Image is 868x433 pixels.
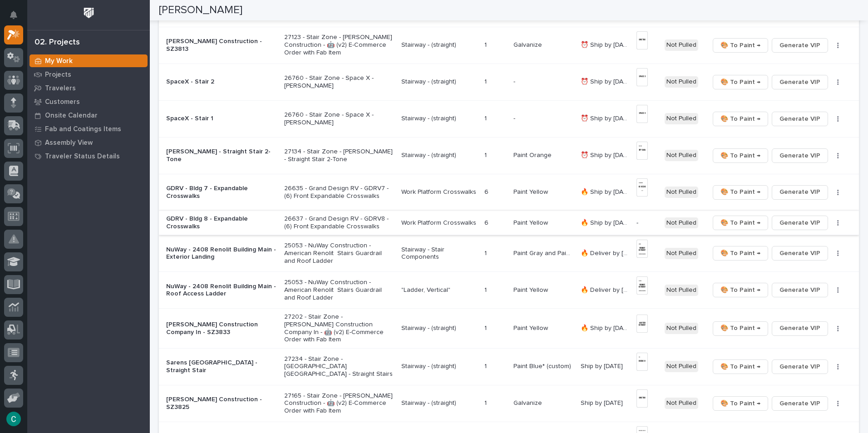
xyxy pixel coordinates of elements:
[665,76,698,88] div: Not Pulled
[513,285,550,294] p: Paint Yellow
[45,125,121,133] p: Fab and Coatings Items
[665,398,698,409] div: Not Pulled
[80,5,97,21] img: Workspace Logo
[720,248,760,259] span: 🎨 To Paint →
[513,248,575,257] p: Paint Gray and Paint Yellow
[284,111,394,127] p: 26760 - Stair Zone - Space X - [PERSON_NAME]
[581,248,631,257] p: 🔥 Deliver by 10/10/25
[720,361,760,372] span: 🎨 To Paint →
[284,313,394,344] p: 27202 - Stair Zone - [PERSON_NAME] Construction Company In - 🤖 (v2) E-Commerce Order with Fab Item
[284,355,394,378] p: 27234 - Stair Zone - [GEOGRAPHIC_DATA] [GEOGRAPHIC_DATA] - Straight Stairs
[581,187,631,196] p: 🔥 Ship by 10/10/25
[27,149,150,163] a: Traveler Status Details
[713,112,768,126] button: 🎨 To Paint →
[484,150,488,159] p: 1
[401,115,477,123] p: Stairway - (straight)
[284,74,394,90] p: 26760 - Stair Zone - Space X - [PERSON_NAME]
[11,11,23,25] div: Notifications
[581,285,631,294] p: 🔥 Deliver by 10/10/25
[166,78,277,86] p: SpaceX - Stair 2
[166,38,277,53] p: [PERSON_NAME] Construction - SZ3813
[401,188,477,196] p: Work Platform Crosswalks
[581,217,631,227] p: 🔥 Ship by 10/10/25
[720,285,760,295] span: 🎨 To Paint →
[779,40,820,51] span: Generate VIP
[779,77,820,88] span: Generate VIP
[720,217,760,228] span: 🎨 To Paint →
[27,108,150,122] a: Onsite Calendar
[779,323,820,334] span: Generate VIP
[713,283,768,297] button: 🎨 To Paint →
[284,392,394,415] p: 27165 - Stair Zone - [PERSON_NAME] Construction - 🤖 (v2) E-Commerce Order with Fab Item
[159,385,859,422] tr: [PERSON_NAME] Construction - SZ382527165 - Stair Zone - [PERSON_NAME] Construction - 🤖 (v2) E-Com...
[401,325,477,332] p: Stairway - (straight)
[27,95,150,108] a: Customers
[636,219,657,227] p: -
[27,54,150,68] a: My Work
[720,150,760,161] span: 🎨 To Paint →
[35,38,80,48] div: 02. Projects
[581,361,625,370] p: Ship by [DATE]
[665,285,698,296] div: Not Pulled
[484,217,490,227] p: 6
[284,34,394,56] p: 27123 - Stair Zone - [PERSON_NAME] Construction - 🤖 (v2) E-Commerce Order with Fab Item
[779,150,820,161] span: Generate VIP
[166,115,277,123] p: SpaceX - Stair 1
[166,321,277,336] p: [PERSON_NAME] Construction Company In - SZ3833
[713,359,768,374] button: 🎨 To Paint →
[513,398,544,407] p: Galvanize
[284,185,394,200] p: 26635 - Grand Design RV - GDRV7 - (6) Front Expandable Crosswalks
[513,187,550,196] p: Paint Yellow
[779,285,820,295] span: Generate VIP
[159,174,859,211] tr: GDRV - Bldg 7 - Expandable Crosswalks26635 - Grand Design RV - GDRV7 - (6) Front Expandable Cross...
[720,77,760,88] span: 🎨 To Paint →
[772,396,828,411] button: Generate VIP
[713,396,768,411] button: 🎨 To Paint →
[720,323,760,334] span: 🎨 To Paint →
[772,216,828,230] button: Generate VIP
[772,148,828,163] button: Generate VIP
[665,39,698,51] div: Not Pulled
[713,185,768,200] button: 🎨 To Paint →
[513,76,517,86] p: -
[27,68,150,81] a: Projects
[4,5,23,25] button: Notifications
[779,187,820,197] span: Generate VIP
[713,321,768,336] button: 🎨 To Paint →
[166,283,277,298] p: NuWay - 2408 Renolit Building Main - Roof Access Ladder
[713,246,768,261] button: 🎨 To Paint →
[713,216,768,230] button: 🎨 To Paint →
[581,323,631,332] p: 🔥 Ship by 10/10/25
[779,398,820,409] span: Generate VIP
[484,361,488,370] p: 1
[720,187,760,197] span: 🎨 To Paint →
[401,399,477,407] p: Stairway - (straight)
[665,248,698,259] div: Not Pulled
[166,396,277,411] p: [PERSON_NAME] Construction - SZ3825
[159,309,859,348] tr: [PERSON_NAME] Construction Company In - SZ383327202 - Stair Zone - [PERSON_NAME] Construction Com...
[166,215,277,231] p: GDRV - Bldg 8 - Expandable Crosswalks
[45,71,71,79] p: Projects
[581,398,625,407] p: Ship by [DATE]
[159,137,859,174] tr: [PERSON_NAME] - Straight Stair 2-Tone27134 - Stair Zone - [PERSON_NAME] - Straight Stair 2-ToneSt...
[484,113,488,123] p: 1
[159,272,859,309] tr: NuWay - 2408 Renolit Building Main - Roof Access Ladder25053 - NuWay Construction - American Reno...
[484,323,488,332] p: 1
[513,113,517,123] p: -
[159,211,859,235] tr: GDRV - Bldg 8 - Expandable Crosswalks26637 - Grand Design RV - GDRV8 - (6) Front Expandable Cross...
[484,285,488,294] p: 1
[772,38,828,53] button: Generate VIP
[284,242,394,265] p: 25053 - NuWay Construction - American Renolit Stairs Guardrail and Roof Ladder
[284,215,394,231] p: 26637 - Grand Design RV - GDRV8 - (6) Front Expandable Crosswalks
[779,361,820,372] span: Generate VIP
[713,75,768,89] button: 🎨 To Paint →
[401,41,477,49] p: Stairway - (straight)
[772,246,828,261] button: Generate VIP
[401,246,477,261] p: Stairway - Stair Components
[27,136,150,149] a: Assembly View
[665,150,698,161] div: Not Pulled
[45,153,120,161] p: Traveler Status Details
[45,57,73,65] p: My Work
[581,113,631,123] p: ⏰ Ship by 10/8/25
[484,76,488,86] p: 1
